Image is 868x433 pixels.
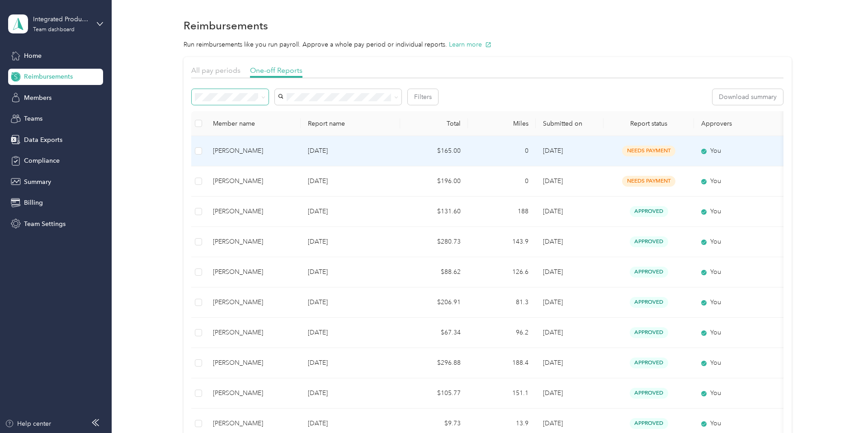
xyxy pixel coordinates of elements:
[630,418,668,428] span: approved
[24,114,42,123] span: Teams
[543,419,563,427] span: [DATE]
[308,419,393,428] p: [DATE]
[543,268,563,276] span: [DATE]
[408,89,438,105] button: Filters
[543,207,563,215] span: [DATE]
[206,111,301,136] th: Member name
[24,177,51,187] span: Summary
[449,40,491,49] button: Learn more
[308,358,393,368] p: [DATE]
[191,66,241,75] span: All pay periods
[308,207,393,216] p: [DATE]
[308,146,393,156] p: [DATE]
[468,136,536,166] td: 0
[24,72,73,81] span: Reimbursements
[701,419,777,428] div: You
[630,327,668,338] span: approved
[24,93,52,103] span: Members
[400,227,468,257] td: $280.73
[468,348,536,378] td: 188.4
[213,120,293,127] div: Member name
[308,237,393,247] p: [DATE]
[701,237,777,247] div: You
[400,136,468,166] td: $165.00
[468,318,536,348] td: 96.2
[213,388,293,398] div: [PERSON_NAME]
[400,318,468,348] td: $67.34
[400,197,468,227] td: $131.60
[543,238,563,245] span: [DATE]
[701,297,777,307] div: You
[630,236,668,247] span: approved
[543,147,563,155] span: [DATE]
[543,389,563,397] span: [DATE]
[701,388,777,398] div: You
[622,176,675,186] span: needs payment
[213,358,293,368] div: [PERSON_NAME]
[543,177,563,185] span: [DATE]
[400,166,468,197] td: $196.00
[630,388,668,398] span: approved
[308,328,393,338] p: [DATE]
[213,207,293,216] div: [PERSON_NAME]
[213,267,293,277] div: [PERSON_NAME]
[400,378,468,409] td: $105.77
[213,297,293,307] div: [PERSON_NAME]
[712,89,783,105] button: Download summary
[33,27,75,33] div: Team dashboard
[184,40,792,49] p: Run reimbursements like you run payroll. Approve a whole pay period or individual reports.
[630,358,668,368] span: approved
[543,359,563,367] span: [DATE]
[24,135,62,145] span: Data Exports
[701,267,777,277] div: You
[611,120,687,127] span: Report status
[400,257,468,287] td: $88.62
[543,329,563,336] span: [DATE]
[701,207,777,216] div: You
[543,298,563,306] span: [DATE]
[701,146,777,156] div: You
[407,120,461,127] div: Total
[468,166,536,197] td: 0
[5,419,51,428] button: Help center
[24,219,66,229] span: Team Settings
[308,176,393,186] p: [DATE]
[701,328,777,338] div: You
[468,287,536,318] td: 81.3
[622,146,675,156] span: needs payment
[630,267,668,277] span: approved
[468,227,536,257] td: 143.9
[24,156,60,165] span: Compliance
[468,197,536,227] td: 188
[308,388,393,398] p: [DATE]
[24,198,43,207] span: Billing
[817,382,868,433] iframe: Everlance-gr Chat Button Frame
[213,237,293,247] div: [PERSON_NAME]
[250,66,302,75] span: One-off Reports
[301,111,400,136] th: Report name
[630,297,668,307] span: approved
[468,378,536,409] td: 151.1
[33,14,90,24] div: Integrated Production Solutions
[308,267,393,277] p: [DATE]
[213,176,293,186] div: [PERSON_NAME]
[701,176,777,186] div: You
[308,297,393,307] p: [DATE]
[468,257,536,287] td: 126.6
[475,120,528,127] div: Miles
[213,146,293,156] div: [PERSON_NAME]
[213,328,293,338] div: [PERSON_NAME]
[24,51,42,61] span: Home
[400,348,468,378] td: $296.88
[630,206,668,216] span: approved
[536,111,604,136] th: Submitted on
[213,419,293,428] div: [PERSON_NAME]
[184,21,268,30] h1: Reimbursements
[400,287,468,318] td: $206.91
[701,358,777,368] div: You
[694,111,784,136] th: Approvers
